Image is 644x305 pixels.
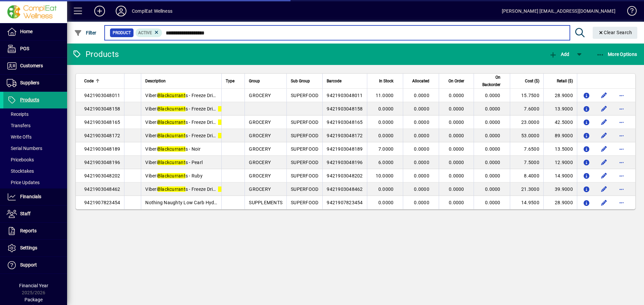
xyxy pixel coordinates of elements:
[414,146,429,152] span: 0.0000
[145,77,217,85] div: Description
[414,93,429,98] span: 0.0000
[3,131,67,143] a: Write Offs
[485,186,500,192] span: 0.0000
[20,245,37,250] span: Settings
[543,116,577,129] td: 42.5000
[291,200,318,205] span: SUPERFOOD
[291,160,318,165] span: SUPERFOOD
[510,142,543,156] td: 7.6500
[291,77,310,85] span: Sub Group
[327,77,341,85] span: Barcode
[84,120,120,125] span: 9421903048165
[145,93,230,98] span: Viberi s - Freeze Dried 120g
[145,173,203,178] span: Viberi s - Ruby
[327,120,363,125] span: 9421903048165
[412,77,429,85] span: Allocated
[158,106,185,111] em: Blackcurrant
[543,169,577,182] td: 14.9000
[291,186,318,192] span: SUPERFOOD
[485,133,500,138] span: 0.0000
[291,120,318,125] span: SUPERFOOD
[478,74,500,88] span: On Backorder
[449,186,464,192] span: 0.0000
[84,160,120,165] span: 9421903048196
[485,173,500,178] span: 0.0000
[3,257,67,274] a: Support
[414,173,429,178] span: 0.0000
[3,120,67,131] a: Transfers
[327,93,363,98] span: 9421903048011
[327,77,363,85] div: Barcode
[218,186,228,192] em: Pow
[502,6,615,16] div: [PERSON_NAME] [EMAIL_ADDRESS][DOMAIN_NAME]
[20,262,37,268] span: Support
[543,102,577,116] td: 13.9000
[599,117,609,128] button: Edit
[145,146,201,152] span: Viberi s - Noir
[145,133,261,138] span: Viberi s - Freeze Dried der Loose 450g
[543,182,577,196] td: 39.9000
[19,283,48,288] span: Financial Year
[226,77,234,85] span: Type
[84,106,120,111] span: 9421903048158
[3,154,67,165] a: Pricebooks
[3,240,67,256] a: Settings
[407,77,435,85] div: Allocated
[249,173,271,178] span: GROCERY
[145,160,203,165] span: Viberi s - Pearl
[291,77,318,85] div: Sub Group
[3,108,67,120] a: Receipts
[449,106,464,111] span: 0.0000
[414,106,429,111] span: 0.0000
[449,133,464,138] span: 0.0000
[113,29,131,36] span: Product
[543,156,577,169] td: 12.9000
[291,133,318,138] span: SUPERFOOD
[443,77,470,85] div: On Order
[549,52,569,57] span: Add
[218,133,228,138] em: Pow
[84,186,120,192] span: 9421903048462
[327,106,363,111] span: 9421903048158
[7,123,31,128] span: Transfers
[249,77,260,85] span: Group
[218,106,228,111] em: Pow
[510,156,543,169] td: 7.5000
[72,27,98,39] button: Filter
[3,75,67,91] a: Suppliers
[543,89,577,102] td: 28.9000
[249,200,282,205] span: SUPPLEMENTS
[158,146,185,152] em: Blackcurrant
[543,142,577,156] td: 13.5000
[249,186,271,192] span: GROCERY
[7,146,42,151] span: Serial Numbers
[598,30,632,35] span: Clear Search
[616,103,627,114] button: More options
[593,27,638,39] button: Clear
[543,196,577,209] td: 28.9000
[7,111,29,117] span: Receipts
[371,77,400,85] div: In Stock
[84,200,120,205] span: 9421907823454
[478,74,506,88] div: On Backorder
[376,93,394,98] span: 11.0000
[485,120,500,125] span: 0.0000
[378,146,394,152] span: 7.0000
[616,117,627,128] button: More options
[599,90,609,101] button: Edit
[414,200,429,205] span: 0.0000
[327,133,363,138] span: 9421903048172
[145,106,262,111] span: Viberi s - Freeze Dried der Sachets 50g
[249,77,282,85] div: Group
[557,77,573,85] span: Retail ($)
[158,133,185,138] em: Blackcurrant
[3,58,67,74] a: Customers
[378,120,394,125] span: 0.0000
[510,129,543,142] td: 53.0000
[622,1,636,23] a: Knowledge Base
[616,157,627,168] button: More options
[599,197,609,208] button: Edit
[510,102,543,116] td: 7.6000
[616,197,627,208] button: More options
[158,120,185,125] em: Blackcurrant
